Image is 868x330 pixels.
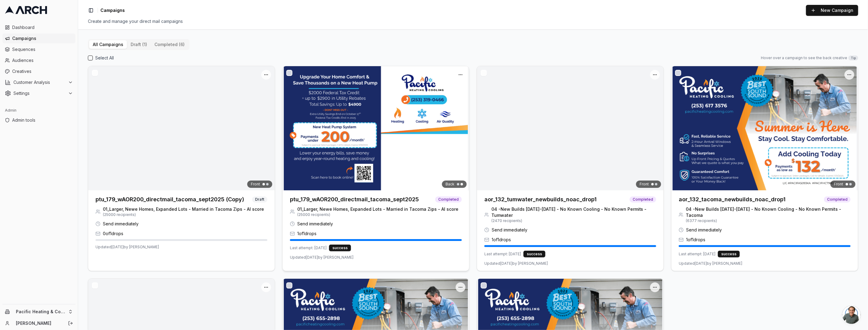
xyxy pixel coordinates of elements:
nav: breadcrumb [100,7,125,13]
span: Updated [DATE] by [PERSON_NAME] [96,245,159,249]
span: Completed [435,196,462,203]
span: Updated [DATE] by [PERSON_NAME] [679,261,742,266]
a: Campaigns [2,34,75,43]
span: Admin tools [12,117,73,123]
span: Completed [824,196,851,203]
div: Admin [2,106,75,115]
span: ( 6377 recipients) [686,218,851,223]
label: Select All [95,55,114,61]
span: Updated [DATE] by [PERSON_NAME] [484,261,548,266]
a: Admin tools [2,115,75,125]
a: Audiences [2,56,75,65]
span: Send immediately [297,221,333,227]
span: Customer Analysis [13,79,66,85]
span: Draft [252,196,267,203]
span: ( 25000 recipients) [297,212,458,217]
button: completed (6) [151,40,188,49]
span: Last attempt: [DATE] [484,252,521,256]
div: Create and manage your direct mail campaigns [88,18,858,24]
div: Open chat [842,306,861,324]
button: Settings [2,88,75,98]
span: Send immediately [492,227,527,233]
span: Dashboard [12,24,73,30]
span: Send immediately [103,221,139,227]
span: 1 of 1 drops [686,237,705,243]
img: Back creative for ptu_179_wAOR200_directmail_tacoma_sept2025 [283,66,469,190]
span: Last attempt: [DATE] [679,252,715,256]
button: Log out [66,319,75,328]
span: Campaigns [12,35,73,41]
button: All Campaigns [89,40,127,49]
img: Front creative for aor_132_tacoma_newbuilds_noac_drop1 [671,66,858,190]
span: Updated [DATE] by [PERSON_NAME] [290,255,353,260]
span: Audiences [12,57,73,63]
span: Front [640,182,649,187]
h3: ptu_179_wAOR200_directmail_tacoma_sept2025 [290,195,419,204]
span: ( 2470 recipients) [491,218,656,223]
div: success [523,251,545,257]
span: Last attempt: [DATE] [290,246,327,250]
span: 01_Larger, Newe Homes, Expanded Lots - Married in Tacoma Zips - AI score [103,206,264,212]
button: Pacific Heating & Cooling [2,307,75,317]
div: success [329,245,351,251]
span: 1 of 1 drops [297,231,316,237]
span: 01_Larger, Newe Homes, Expanded Lots - Married in Tacoma Zips - AI score [297,206,458,212]
span: Front [834,182,843,187]
h3: ptu_179_wAOR200_directmail_tacoma_sept2025 (Copy) [96,195,244,204]
span: Front [251,182,260,187]
img: Front creative for aor_132_tumwater_newbuilds_noac_drop1 [477,66,664,190]
img: Front creative for ptu_179_wAOR200_directmail_tacoma_sept2025 (Copy) [88,66,275,190]
a: Dashboard [2,23,75,32]
a: Creatives [2,66,75,76]
span: Campaigns [100,7,125,13]
span: Hover over a campaign to see the back creative [761,56,847,60]
span: ( 25000 recipients) [103,212,264,217]
h3: aor_132_tacoma_newbuilds_noac_drop1 [679,195,786,204]
div: success [718,251,740,257]
span: Back [446,182,454,187]
button: Customer Analysis [2,77,75,87]
span: Pacific Heating & Cooling [16,309,66,314]
h3: aor_132_tumwater_newbuilds_noac_drop1 [484,195,597,204]
span: 04 -New Builds [DATE]-[DATE] - No Known Cooling - No Known Permits - Tumwater [491,206,656,218]
span: Tip [848,56,858,60]
span: 0 of 1 drops [103,231,123,237]
span: Completed [630,196,656,203]
button: New Campaign [806,5,858,16]
a: [PERSON_NAME] [16,320,61,326]
a: Sequences [2,45,75,54]
span: 04 -New Builds [DATE]-[DATE] - No Known Cooling - No Known Permits - Tacoma [686,206,851,218]
span: Send immediately [686,227,722,233]
span: Creatives [12,68,73,74]
span: Sequences [12,46,73,52]
span: 1 of 1 drops [492,237,511,243]
button: draft (1) [127,40,151,49]
span: Settings [13,90,66,96]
